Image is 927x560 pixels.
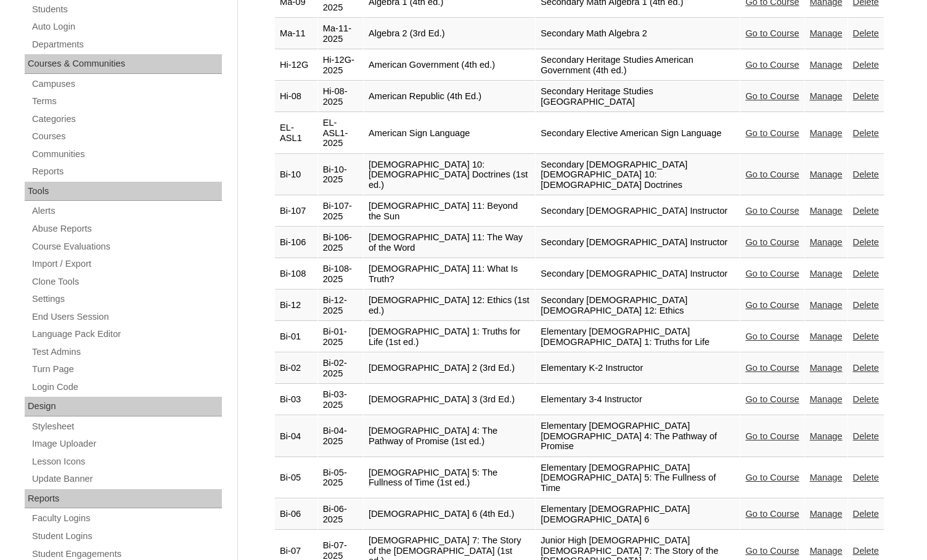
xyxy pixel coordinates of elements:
[810,60,843,70] a: Manage
[318,227,363,258] td: Bi-106-2025
[364,416,535,457] td: [DEMOGRAPHIC_DATA] 4: The Pathway of Promise (1st ed.)
[853,60,879,70] a: Delete
[31,94,222,109] a: Terms
[31,19,222,34] a: Auto Login
[536,259,740,290] td: Secondary [DEMOGRAPHIC_DATA] Instructor
[275,18,317,49] td: Ma-11
[536,113,740,154] td: Secondary Elective American Sign Language
[810,300,843,310] a: Manage
[810,363,843,373] a: Manage
[275,353,317,384] td: Bi-02
[31,203,222,219] a: Alerts
[318,196,363,227] td: Bi-107-2025
[318,384,363,415] td: Bi-03-2025
[853,331,879,341] a: Delete
[31,529,222,544] a: Student Logins
[25,182,222,201] div: Tools
[364,18,535,49] td: Algebra 2 (3rd Ed.)
[31,511,222,526] a: Faculty Logins
[536,196,740,227] td: Secondary [DEMOGRAPHIC_DATA] Instructor
[31,239,222,254] a: Course Evaluations
[318,290,363,321] td: Bi-12-2025
[275,259,317,290] td: Bi-108
[810,331,843,341] a: Manage
[810,237,843,247] a: Manage
[275,290,317,321] td: Bi-12
[364,155,535,196] td: [DEMOGRAPHIC_DATA] 10: [DEMOGRAPHIC_DATA] Doctrines (1st ed.)
[275,458,317,499] td: Bi-05
[318,50,363,81] td: Hi-12G-2025
[853,546,879,556] a: Delete
[31,379,222,395] a: Login Code
[318,155,363,196] td: Bi-10-2025
[810,206,843,216] a: Manage
[318,259,363,290] td: Bi-108-2025
[31,147,222,162] a: Communities
[853,91,879,101] a: Delete
[810,394,843,404] a: Manage
[745,237,799,247] a: Go to Course
[318,416,363,457] td: Bi-04-2025
[536,290,740,321] td: Secondary [DEMOGRAPHIC_DATA] [DEMOGRAPHIC_DATA] 12: Ethics
[318,81,363,112] td: Hi-08-2025
[275,155,317,196] td: Bi-10
[31,129,222,144] a: Courses
[318,322,363,352] td: Bi-01-2025
[853,473,879,482] a: Delete
[536,227,740,258] td: Secondary [DEMOGRAPHIC_DATA] Instructor
[364,50,535,81] td: American Government (4th ed.)
[275,81,317,112] td: Hi-08
[853,509,879,519] a: Delete
[745,431,799,441] a: Go to Course
[745,169,799,179] a: Go to Course
[364,196,535,227] td: [DEMOGRAPHIC_DATA] 11: Beyond the Sun
[25,489,222,509] div: Reports
[31,291,222,307] a: Settings
[810,128,843,138] a: Manage
[745,269,799,278] a: Go to Course
[536,50,740,81] td: Secondary Heritage Studies American Government (4th ed.)
[853,28,879,38] a: Delete
[318,113,363,154] td: EL-ASL1-2025
[810,91,843,101] a: Manage
[536,322,740,352] td: Elementary [DEMOGRAPHIC_DATA] [DEMOGRAPHIC_DATA] 1: Truths for Life
[31,419,222,434] a: Stylesheet
[745,28,799,38] a: Go to Course
[31,362,222,377] a: Turn Page
[31,37,222,52] a: Departments
[853,363,879,373] a: Delete
[275,499,317,530] td: Bi-06
[364,290,535,321] td: [DEMOGRAPHIC_DATA] 12: Ethics (1st ed.)
[853,128,879,138] a: Delete
[536,81,740,112] td: Secondary Heritage Studies [GEOGRAPHIC_DATA]
[536,458,740,499] td: Elementary [DEMOGRAPHIC_DATA] [DEMOGRAPHIC_DATA] 5: The Fullness of Time
[31,327,222,342] a: Language Pack Editor
[31,256,222,272] a: Import / Export
[745,91,799,101] a: Go to Course
[745,331,799,341] a: Go to Course
[810,269,843,278] a: Manage
[364,113,535,154] td: American Sign Language
[745,509,799,519] a: Go to Course
[810,169,843,179] a: Manage
[745,206,799,216] a: Go to Course
[31,471,222,487] a: Update Banner
[364,458,535,499] td: [DEMOGRAPHIC_DATA] 5: The Fullness of Time (1st ed.)
[275,384,317,415] td: Bi-03
[853,206,879,216] a: Delete
[536,384,740,415] td: Elementary 3-4 Instructor
[745,60,799,70] a: Go to Course
[536,353,740,384] td: Elementary K-2 Instructor
[31,221,222,237] a: Abuse Reports
[853,237,879,247] a: Delete
[275,322,317,352] td: Bi-01
[810,28,843,38] a: Manage
[318,18,363,49] td: Ma-11-2025
[364,499,535,530] td: [DEMOGRAPHIC_DATA] 6 (4th Ed.)
[853,431,879,441] a: Delete
[364,227,535,258] td: [DEMOGRAPHIC_DATA] 11: The Way of the Word
[810,509,843,519] a: Manage
[536,155,740,196] td: Secondary [DEMOGRAPHIC_DATA] [DEMOGRAPHIC_DATA] 10: [DEMOGRAPHIC_DATA] Doctrines
[31,436,222,452] a: Image Uploader
[853,269,879,278] a: Delete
